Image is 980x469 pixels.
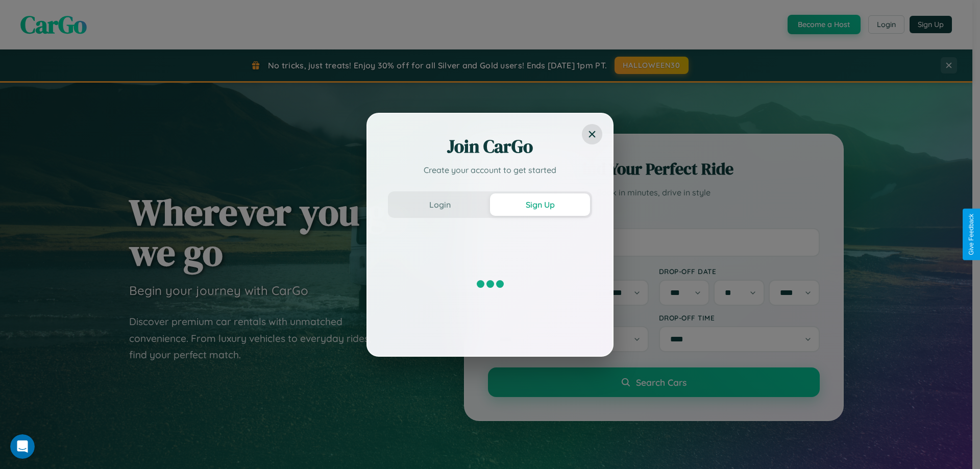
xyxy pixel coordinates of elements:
h2: Join CarGo [388,134,592,159]
button: Sign Up [490,193,590,216]
iframe: Intercom live chat [10,434,35,459]
p: Create your account to get started [388,164,592,176]
button: Login [390,193,490,216]
div: Give Feedback [968,214,975,255]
